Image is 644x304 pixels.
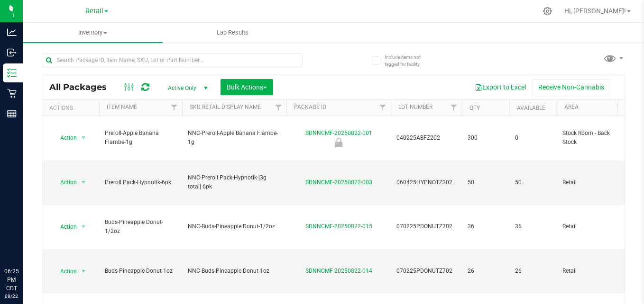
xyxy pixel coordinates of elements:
[107,104,137,110] a: Item Name
[85,7,103,15] span: Retail
[469,105,480,111] a: Qty
[294,104,326,110] a: Package ID
[9,228,38,257] iframe: Resource center
[78,220,90,233] span: select
[542,7,553,16] div: Manage settings
[4,267,18,293] p: 06:25 PM CDT
[78,176,90,189] span: select
[23,23,163,43] a: Inventory
[612,99,628,116] a: Filter
[305,268,372,274] a: SDNNCMF-20250822-014
[305,179,372,186] a: SDNNCMF-20250822-003
[78,131,90,144] span: select
[375,99,391,116] a: Filter
[271,99,286,116] a: Filter
[7,109,17,118] inline-svg: Reports
[532,79,610,95] button: Receive Non-Cannabis
[396,134,456,143] span: 040225ABFZ202
[564,7,626,15] span: Hi, [PERSON_NAME]!
[42,53,303,67] input: Search Package ID, Item Name, SKU, Lot or Part Number...
[468,178,504,187] span: 50
[49,105,95,111] div: Actions
[562,267,622,276] span: Retail
[105,267,176,276] span: Buds-Pineapple Donut-1oz
[105,218,176,236] span: Buds-Pineapple Donut-1/2oz
[515,178,551,187] span: 50
[396,178,456,187] span: 060425HYPNOTZ302
[52,176,77,189] span: Action
[562,178,622,187] span: Retail
[515,222,551,231] span: 36
[23,28,163,37] span: Inventory
[105,178,176,187] span: Preroll Pack-Hypnotik-6pk
[227,83,267,91] span: Bulk Actions
[385,54,432,68] span: Include items not tagged for facility
[190,104,261,110] a: SKU Retail Display Name
[7,89,17,98] inline-svg: Retail
[166,99,182,116] a: Filter
[7,68,17,78] inline-svg: Inventory
[396,222,456,231] span: 070225PDONUTZ702
[204,28,261,37] span: Lab Results
[517,105,545,111] a: Available
[305,130,372,136] a: SDNNCMF-20250822-001
[105,129,176,147] span: Preroll-Apple Banana Flambe-1g
[49,82,116,92] span: All Packages
[78,265,90,278] span: select
[562,222,622,231] span: Retail
[188,173,281,191] span: NNC-Preroll Pack-Hypnotik-[3g total] 6pk
[398,104,432,110] a: Lot Number
[52,220,77,233] span: Action
[221,79,273,95] button: Bulk Actions
[52,265,77,278] span: Action
[188,222,281,231] span: NNC-Buds-Pineapple Donut-1/2oz
[564,104,579,110] a: Area
[468,134,504,143] span: 300
[52,131,77,144] span: Action
[163,23,303,43] a: Lab Results
[468,267,504,276] span: 26
[562,129,622,147] span: Stock Room - Back Stock
[469,79,532,95] button: Export to Excel
[446,99,462,116] a: Filter
[7,27,17,37] inline-svg: Analytics
[515,134,551,143] span: 0
[4,293,18,300] p: 08/22
[285,138,392,147] div: Newly Received
[396,267,456,276] span: 070225PDONUTZ702
[188,267,281,276] span: NNC-Buds-Pineapple Donut-1oz
[7,48,17,57] inline-svg: Inbound
[305,223,372,230] a: SDNNCMF-20250822-015
[468,222,504,231] span: 36
[28,227,39,238] iframe: Resource center unread badge
[188,129,281,147] span: NNC-Preroll-Apple Banana Flambe-1g
[515,267,551,276] span: 26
